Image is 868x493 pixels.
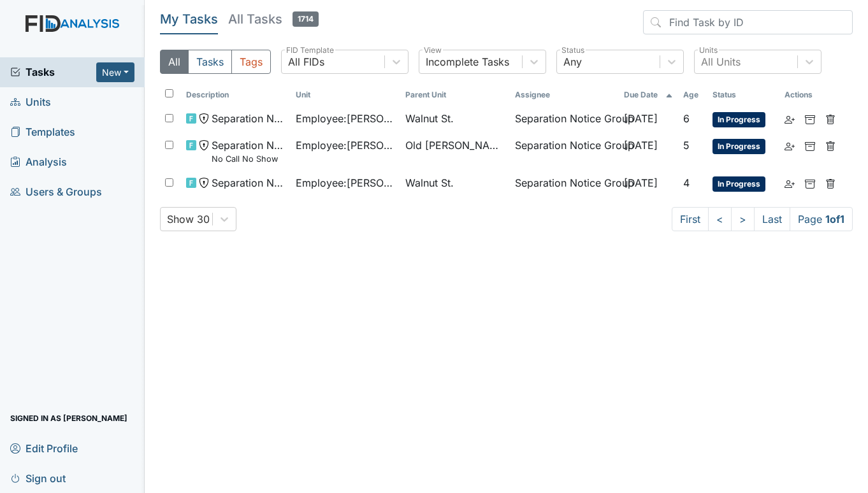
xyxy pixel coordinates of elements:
[683,139,690,152] span: 5
[619,84,678,106] th: Toggle SortBy
[96,62,134,82] button: New
[672,207,709,231] a: First
[212,138,286,165] span: Separation Notice No Call No Show
[10,468,66,488] span: Sign out
[805,111,815,126] a: Archive
[10,438,78,458] span: Edit Profile
[181,84,291,106] th: Toggle SortBy
[805,175,815,190] a: Archive
[296,175,395,190] span: Employee : [PERSON_NAME][GEOGRAPHIC_DATA]
[228,10,319,28] h5: All Tasks
[510,106,619,132] td: Separation Notice Group
[10,182,102,202] span: Users & Groups
[731,207,755,231] a: >
[779,84,843,106] th: Actions
[288,54,324,69] div: All FIDs
[712,112,765,127] span: In Progress
[296,138,395,153] span: Employee : [PERSON_NAME]
[10,64,96,80] a: Tasks
[672,207,853,231] nav: task-pagination
[712,139,765,154] span: In Progress
[160,50,189,74] button: All
[624,139,658,152] span: [DATE]
[10,122,75,142] span: Templates
[293,11,319,27] span: 1714
[510,132,619,170] td: Separation Notice Group
[563,54,582,69] div: Any
[400,84,510,106] th: Toggle SortBy
[405,138,505,153] span: Old [PERSON_NAME].
[790,207,853,231] span: Page
[805,138,815,153] a: Archive
[825,111,835,126] a: Delete
[160,10,218,28] h5: My Tasks
[643,10,853,34] input: Find Task by ID
[212,111,286,126] span: Separation Notice
[188,50,232,74] button: Tasks
[167,211,210,227] div: Show 30
[160,50,271,74] div: Type filter
[10,408,127,428] span: Signed in as [PERSON_NAME]
[212,153,286,165] small: No Call No Show
[624,112,658,125] span: [DATE]
[405,175,454,190] span: Walnut St.
[405,111,454,126] span: Walnut St.
[212,175,286,190] span: Separation Notice
[426,54,509,69] div: Incomplete Tasks
[683,176,690,189] span: 4
[165,89,173,97] input: Toggle All Rows Selected
[708,207,732,231] a: <
[707,84,779,106] th: Toggle SortBy
[296,111,395,126] span: Employee : [PERSON_NAME]
[510,84,619,106] th: Assignee
[825,175,835,190] a: Delete
[510,170,619,197] td: Separation Notice Group
[825,138,835,153] a: Delete
[825,213,844,225] strong: 1 of 1
[683,112,690,125] span: 6
[712,176,765,192] span: In Progress
[624,176,658,189] span: [DATE]
[10,92,51,112] span: Units
[231,50,271,74] button: Tags
[678,84,707,106] th: Toggle SortBy
[10,152,67,172] span: Analysis
[701,54,741,69] div: All Units
[291,84,400,106] th: Toggle SortBy
[754,207,790,231] a: Last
